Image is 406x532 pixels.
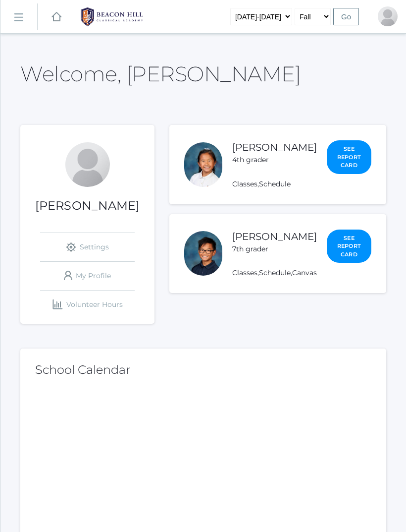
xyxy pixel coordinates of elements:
a: Classes [232,179,257,188]
a: [PERSON_NAME] [232,141,317,153]
a: [PERSON_NAME] [232,231,317,242]
input: Go [333,8,359,25]
a: Classes [232,268,257,277]
a: Canvas [292,268,317,277]
div: 4th grader [232,155,317,165]
div: , , [232,268,371,278]
div: Lila Lau [184,142,222,187]
div: Christine Lau [378,6,398,26]
h1: [PERSON_NAME] [20,199,154,212]
div: Christine Lau [65,142,110,187]
img: 1_BHCALogos-05.png [75,4,149,29]
h2: Welcome, [PERSON_NAME] [20,62,301,85]
a: See Report Card [327,230,371,263]
a: Settings [40,233,135,261]
a: See Report Card [327,140,371,174]
h2: School Calendar [35,363,371,376]
a: Volunteer Hours [40,291,135,319]
a: Schedule [259,268,291,277]
div: 7th grader [232,244,317,254]
div: Noe Lau [184,231,222,276]
a: My Profile [40,262,135,290]
a: Schedule [259,179,291,188]
div: , [232,179,371,189]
